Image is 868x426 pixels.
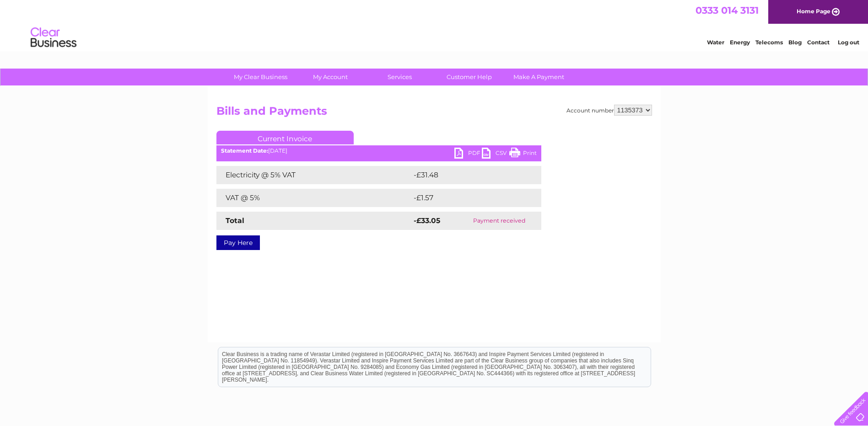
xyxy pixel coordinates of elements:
div: Account number [566,105,652,116]
td: -£1.57 [411,189,521,207]
a: My Account [292,69,368,85]
a: PDF [454,148,482,161]
a: My Clear Business [223,69,298,85]
a: Contact [807,39,830,46]
a: Print [509,148,537,161]
div: Clear Business is a trading name of Verastar Limited (registered in [GEOGRAPHIC_DATA] No. 3667643... [218,5,651,44]
strong: Total [226,216,244,225]
a: Energy [730,39,750,46]
a: Water [707,39,724,46]
td: VAT @ 5% [216,189,411,207]
a: CSV [482,148,509,161]
a: Pay Here [216,235,260,250]
a: Log out [838,39,859,46]
td: -£31.48 [411,166,524,184]
td: Payment received [457,212,541,230]
b: Statement Date: [221,147,268,154]
div: [DATE] [216,148,541,154]
a: Services [362,69,437,85]
strong: -£33.05 [414,216,440,225]
a: Customer Help [431,69,507,85]
h2: Bills and Payments [216,105,652,122]
a: Telecoms [755,39,783,46]
td: Electricity @ 5% VAT [216,166,411,184]
a: 0333 014 3131 [695,5,759,16]
img: logo.png [30,24,77,52]
a: Blog [788,39,802,46]
a: Current Invoice [216,131,354,144]
a: Make A Payment [501,69,577,85]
